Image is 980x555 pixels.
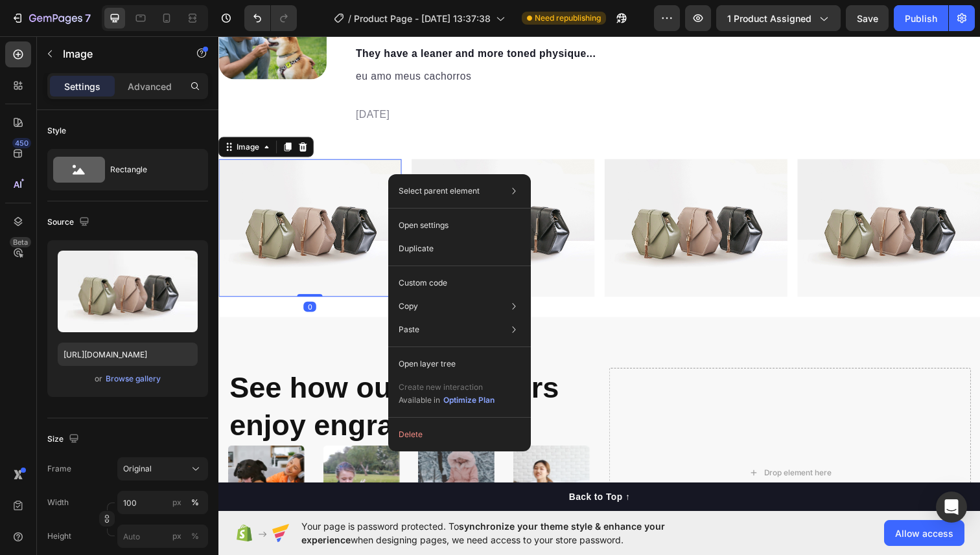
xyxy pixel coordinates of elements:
[63,46,173,62] p: Image
[301,519,716,547] span: Your page is password protected. To when designing pages, we need access to your store password.
[399,300,418,312] p: Copy
[110,155,189,185] div: Rectangle
[5,5,97,31] button: 7
[394,126,581,266] img: image_demo.jpg
[399,220,449,231] p: Open settings
[58,251,198,332] img: preview-image
[58,343,198,366] input: https://example.com/image.jpg
[443,394,495,406] div: Optimize Plan
[12,138,31,148] div: 450
[399,358,456,370] p: Open layer tree
[10,419,87,526] img: Alt image
[95,371,102,387] span: or
[106,373,161,385] div: Browse gallery
[47,125,66,137] div: Style
[716,5,841,31] button: 1 product assigned
[169,495,185,510] button: %
[399,381,495,394] p: Create new interaction
[10,237,31,247] div: Beta
[354,12,491,25] span: Product Page - [DATE] 13:37:38
[47,463,71,475] label: Frame
[218,36,980,511] iframe: Design area
[117,491,208,514] input: px%
[905,12,937,25] div: Publish
[936,492,967,523] div: Open Intercom Messenger
[187,528,203,544] button: px
[172,530,181,542] div: px
[10,339,379,420] h2: See how our costumers enjoy engraving
[191,497,199,508] div: %
[107,419,185,526] img: Alt image
[399,185,480,197] p: Select parent element
[117,457,208,481] button: Original
[85,10,91,26] p: 7
[204,419,282,526] img: Alt image
[123,463,152,475] span: Original
[399,324,419,335] p: Paste
[47,530,71,542] label: Height
[358,464,420,478] div: Back to Top ↑
[117,525,208,548] input: px%
[301,521,665,545] span: synchronize your theme style & enhance your experience
[191,530,199,542] div: %
[846,5,889,31] button: Save
[399,243,434,255] p: Duplicate
[172,497,181,508] div: px
[128,80,172,93] p: Advanced
[187,495,203,510] button: px
[895,527,953,540] span: Allow access
[443,394,495,407] button: Optimize Plan
[47,431,82,448] div: Size
[47,214,92,231] div: Source
[399,395,440,405] span: Available in
[591,126,778,266] img: image_demo.jpg
[557,442,625,452] div: Drop element here
[399,277,447,289] p: Custom code
[535,12,601,24] span: Need republishing
[857,13,878,24] span: Save
[727,12,811,25] span: 1 product assigned
[64,80,100,93] p: Settings
[105,372,161,385] button: Browse gallery
[169,528,185,544] button: %
[47,497,69,508] label: Width
[348,12,351,25] span: /
[894,5,948,31] button: Publish
[393,423,526,446] button: Delete
[884,520,964,546] button: Allow access
[301,419,379,526] img: Alt image
[244,5,297,31] div: Undo/Redo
